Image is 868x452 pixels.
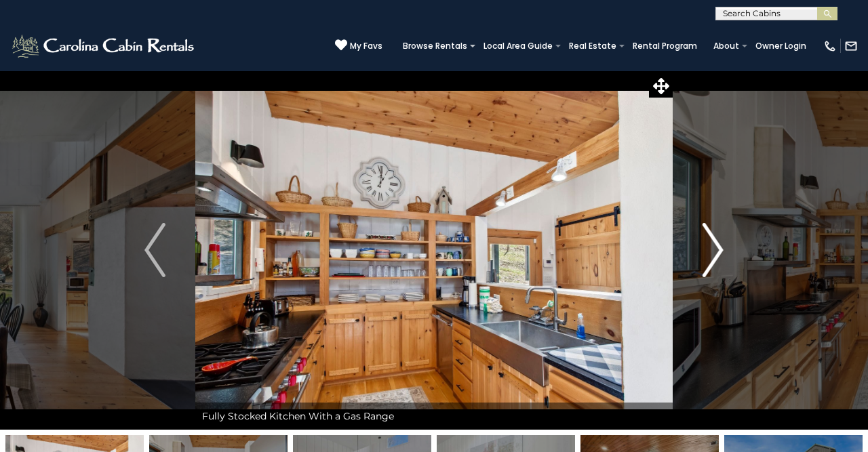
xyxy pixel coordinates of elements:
[749,37,813,56] a: Owner Login
[350,40,382,52] span: My Favs
[115,70,195,430] button: Previous
[477,37,559,56] a: Local Area Guide
[396,37,474,56] a: Browse Rentals
[335,39,382,53] a: My Favs
[844,39,858,53] img: mail-regular-white.png
[703,223,723,277] img: arrow
[673,70,753,430] button: Next
[626,37,704,56] a: Rental Program
[707,37,746,56] a: About
[144,223,165,277] img: arrow
[823,39,837,53] img: phone-regular-white.png
[562,37,623,56] a: Real Estate
[195,403,673,430] div: Fully Stocked Kitchen With a Gas Range
[10,33,198,60] img: White-1-2.png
